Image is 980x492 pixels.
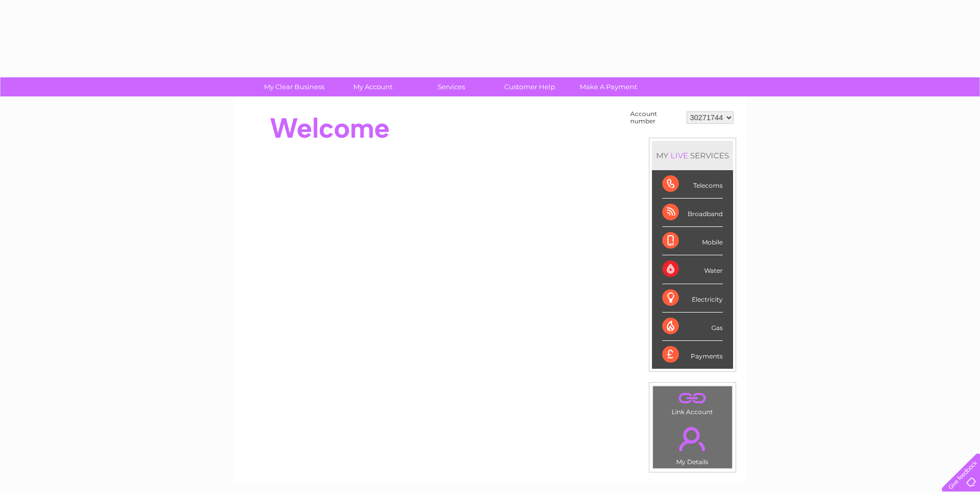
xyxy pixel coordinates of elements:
a: . [656,421,729,457]
div: Telecoms [662,170,723,199]
div: Broadband [662,199,723,227]
td: Link Account [652,386,733,418]
a: Customer Help [487,77,572,96]
a: Services [409,77,494,96]
td: My Details [652,418,733,469]
div: Electricity [662,284,723,313]
div: Payments [662,341,723,369]
div: Gas [662,313,723,341]
div: MY SERVICES [652,141,733,170]
td: Account number [628,108,684,127]
a: . [656,389,729,407]
div: Water [662,255,723,284]
a: Make A Payment [566,77,651,96]
a: My Clear Business [252,77,337,96]
div: LIVE [668,151,690,160]
a: My Account [330,77,415,96]
div: Mobile [662,227,723,255]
